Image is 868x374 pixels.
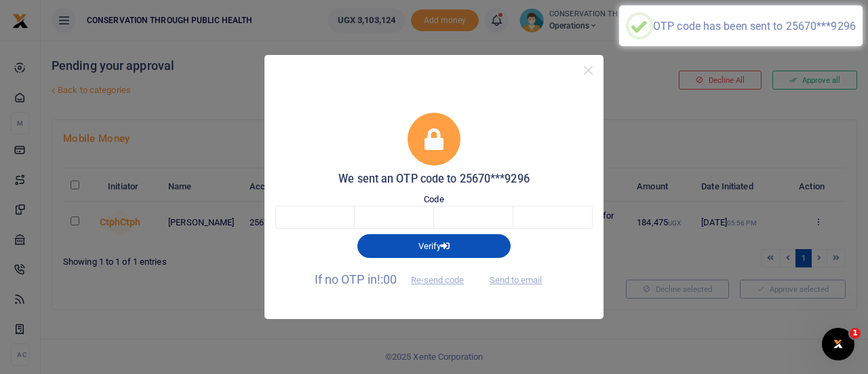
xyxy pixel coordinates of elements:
[578,60,598,80] button: Close
[377,272,397,286] span: !:00
[653,20,856,33] div: OTP code has been sent to 25670***9296
[315,272,476,286] span: If no OTP in
[357,234,511,257] button: Verify
[424,193,443,206] label: Code
[850,328,861,339] span: 1
[822,328,854,360] iframe: Intercom live chat
[275,172,593,186] h5: We sent an OTP code to 25670***9296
